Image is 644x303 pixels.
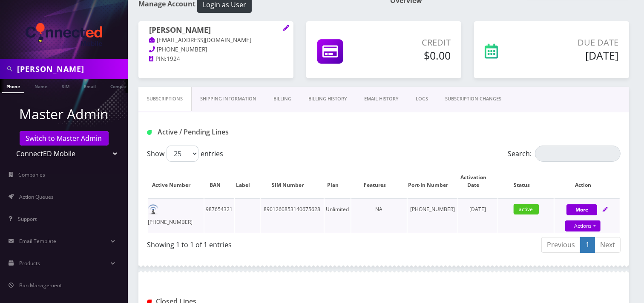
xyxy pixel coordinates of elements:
th: Port-In Number: activate to sort column ascending [408,165,457,197]
a: Previous [541,237,581,253]
td: 987654321 [204,198,234,233]
th: Active Number: activate to sort column ascending [148,165,204,197]
a: Shipping Information [192,87,265,111]
h1: [PERSON_NAME] [149,26,283,36]
td: Unlimited [325,198,351,233]
label: Search: [508,146,621,162]
a: PIN: [149,55,167,63]
span: Products [19,260,40,267]
span: Support [18,215,37,223]
a: SUBSCRIPTION CHANGES [437,87,510,111]
th: SIM Number: activate to sort column ascending [261,165,323,197]
a: SIM [57,79,74,92]
a: Billing History [300,87,356,111]
th: Features: activate to sort column ascending [351,165,407,197]
img: Active / Pending Lines [147,130,152,135]
a: LOGS [407,87,437,111]
a: EMAIL HISTORY [356,87,407,111]
span: Email Template [19,237,56,245]
a: Name [30,79,52,92]
th: Activation Date: activate to sort column ascending [458,165,497,197]
h5: [DATE] [534,49,618,62]
th: Status: activate to sort column ascending [498,165,554,197]
p: Due Date [534,36,618,49]
h1: Active / Pending Lines [147,128,296,136]
a: 1 [580,237,595,253]
h5: $0.00 [378,49,451,62]
button: More [566,204,597,215]
a: Billing [265,87,300,111]
span: active [514,204,539,214]
td: [PHONE_NUMBER] [148,198,204,233]
img: ConnectED Mobile [26,23,102,46]
th: Plan: activate to sort column ascending [325,165,351,197]
p: Credit [378,36,451,49]
a: Phone [2,79,24,93]
a: [EMAIL_ADDRESS][DOMAIN_NAME] [149,36,252,45]
a: Switch to Master Admin [20,131,109,146]
span: Ban Management [19,282,62,289]
td: NA [351,198,407,233]
input: Search: [535,146,621,162]
a: Subscriptions [138,87,192,111]
span: [PHONE_NUMBER] [157,46,207,53]
span: Companies [19,171,46,178]
label: Show entries [147,146,223,162]
img: default.png [148,204,158,215]
div: Showing 1 to 1 of 1 entries [147,236,377,250]
a: Company [106,79,135,92]
td: 8901260853140675628 [261,198,323,233]
span: Action Queues [19,193,54,200]
input: Search in Company [17,61,126,77]
span: 1924 [167,55,180,63]
span: [DATE] [469,206,486,213]
th: Action: activate to sort column ascending [555,165,620,197]
td: [PHONE_NUMBER] [408,198,457,233]
th: Label: activate to sort column ascending [235,165,260,197]
select: Showentries [167,146,198,162]
a: Email [80,79,100,92]
a: Next [595,237,621,253]
th: BAN: activate to sort column ascending [204,165,234,197]
a: Actions [565,220,601,232]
